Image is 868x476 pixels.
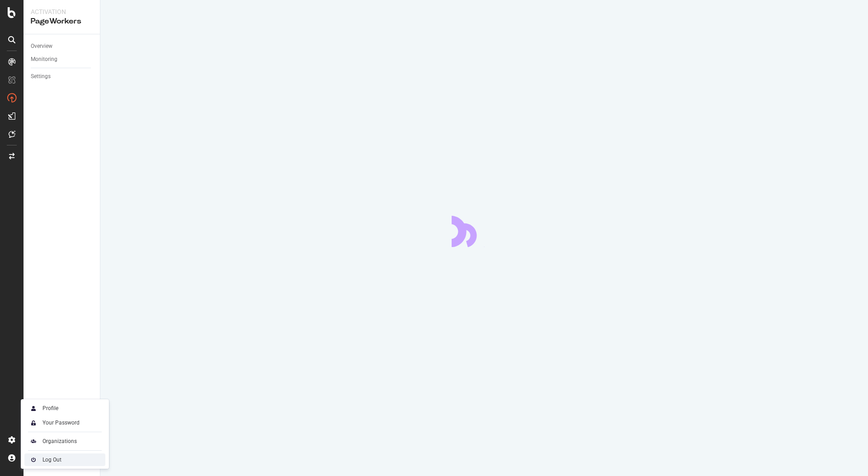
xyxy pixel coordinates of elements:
[31,72,94,81] a: Settings
[31,72,51,81] div: Settings
[28,436,39,447] img: AtrBVVRoAgWaAAAAAElFTkSuQmCC
[31,55,57,64] div: Monitoring
[42,456,61,463] div: Log Out
[31,55,94,64] a: Monitoring
[31,16,93,27] div: PageWorkers
[31,42,94,51] a: Overview
[24,402,105,415] a: Profile
[28,454,39,465] img: prfnF3csMXgAAAABJRU5ErkJggg==
[31,7,93,16] div: Activation
[24,416,105,429] a: Your Password
[42,419,80,426] div: Your Password
[28,403,39,414] img: Xx2yTbCeVcdxHMdxHOc+8gctb42vCocUYgAAAABJRU5ErkJggg==
[24,453,105,466] a: Log Out
[452,215,517,247] div: animation
[24,435,105,448] a: Organizations
[42,438,77,445] div: Organizations
[28,417,39,428] img: tUVSALn78D46LlpAY8klYZqgKwTuBm2K29c6p1XQNDCsM0DgKSSoAXXevcAwljcHBINEg0LrUEktgcYYD5sVUphq1JigPmkfB...
[42,405,58,412] div: Profile
[31,42,52,51] div: Overview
